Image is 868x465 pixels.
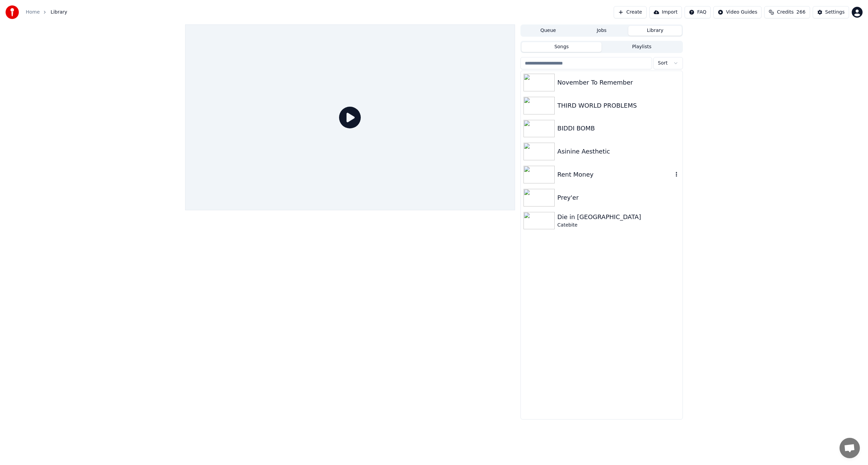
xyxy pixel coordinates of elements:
div: Rent Money [557,170,673,179]
img: youka [5,5,19,19]
span: Sort [658,60,668,67]
div: Prey'er [557,193,680,202]
button: Import [649,6,682,18]
a: Home [26,9,40,16]
div: BIDDI BOMB [557,124,680,133]
nav: breadcrumb [26,9,67,16]
button: Create [614,6,647,18]
div: November To Remember [557,78,680,87]
button: Library [628,26,682,36]
span: 266 [796,9,806,16]
button: Video Guides [713,6,762,18]
button: Settings [813,6,849,18]
span: Credits [777,9,793,16]
div: Catebite [557,222,680,229]
button: Songs [521,42,602,52]
button: Credits266 [764,6,810,18]
button: Queue [521,26,575,36]
button: Jobs [575,26,629,36]
div: THIRD WORLD PROBLEMS [557,101,680,110]
button: FAQ [685,6,711,18]
div: Open chat [840,438,860,458]
div: Settings [825,9,845,16]
div: Die in [GEOGRAPHIC_DATA] [557,212,680,222]
div: Asinine Aesthetic [557,147,680,156]
span: Library [51,9,67,16]
button: Playlists [601,42,682,52]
